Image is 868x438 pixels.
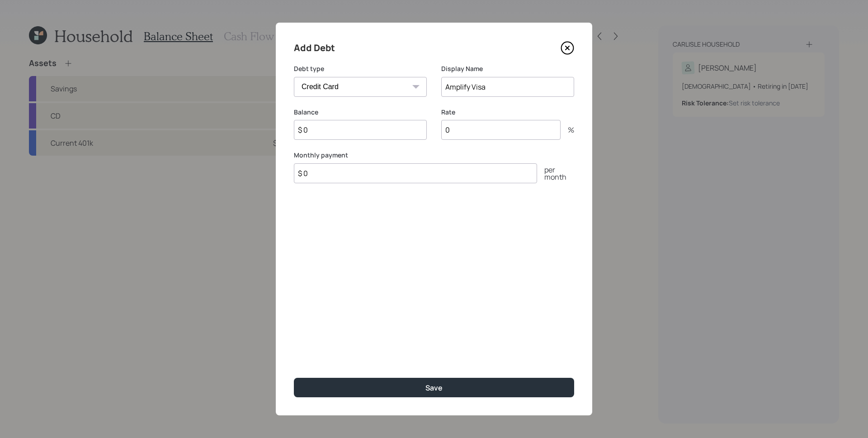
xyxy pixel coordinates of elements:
[441,108,574,117] label: Rate
[294,378,574,397] button: Save
[441,64,574,73] label: Display Name
[425,383,443,393] div: Save
[294,64,427,73] label: Debt type
[561,126,574,133] div: %
[294,108,427,117] label: Balance
[294,151,574,160] label: Monthly payment
[294,41,335,55] h4: Add Debt
[537,166,574,181] div: per month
